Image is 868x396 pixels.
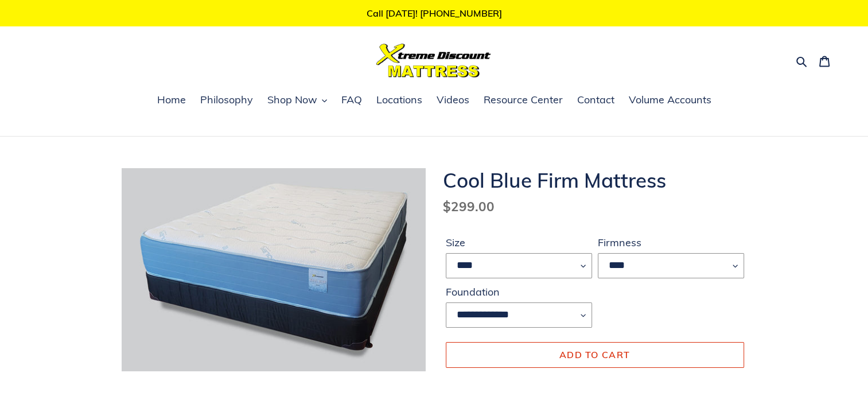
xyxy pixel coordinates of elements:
[598,235,744,250] label: Firmness
[484,93,563,107] span: Resource Center
[559,349,630,360] span: Add to cart
[194,92,259,109] a: Philosophy
[623,92,717,109] a: Volume Accounts
[577,93,614,107] span: Contact
[446,284,592,300] label: Foundation
[151,92,192,109] a: Home
[157,93,186,107] span: Home
[371,92,428,109] a: Locations
[437,93,469,107] span: Videos
[376,44,491,77] img: Xtreme Discount Mattress
[200,93,253,107] span: Philosophy
[431,92,475,109] a: Videos
[571,92,620,109] a: Contact
[446,235,592,250] label: Size
[443,198,495,215] span: $299.00
[443,168,747,192] h1: Cool Blue Firm Mattress
[336,92,368,109] a: FAQ
[267,93,317,107] span: Shop Now
[478,92,569,109] a: Resource Center
[629,93,711,107] span: Volume Accounts
[341,93,362,107] span: FAQ
[376,93,422,107] span: Locations
[262,92,333,109] button: Shop Now
[446,342,744,367] button: Add to cart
